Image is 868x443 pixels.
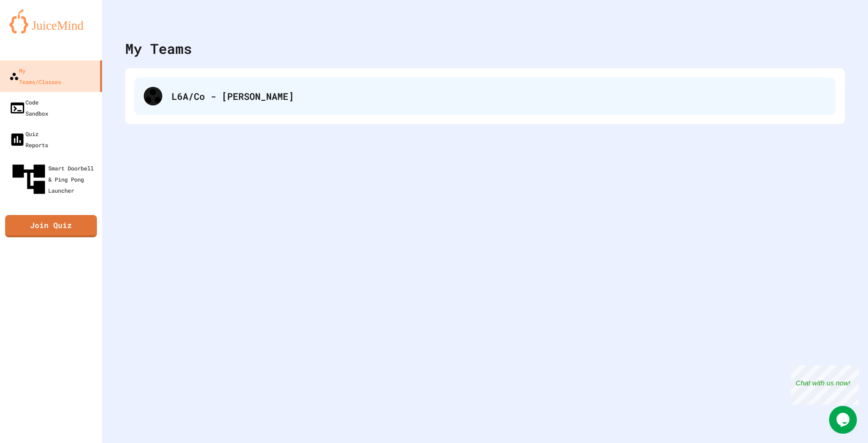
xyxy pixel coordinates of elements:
[125,38,192,59] div: My Teams
[9,160,98,199] div: Smart Doorbell & Ping Pong Launcher
[829,406,859,434] iframe: chat widget
[134,78,836,115] div: L6A/Co - [PERSON_NAME]
[791,365,859,405] iframe: chat widget
[9,9,93,33] img: logo-orange.svg
[9,65,61,87] div: My Teams/Classes
[172,89,826,103] div: L6A/Co - [PERSON_NAME]
[9,97,48,119] div: Code Sandbox
[9,128,48,150] div: Quiz Reports
[5,215,97,237] a: Join Quiz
